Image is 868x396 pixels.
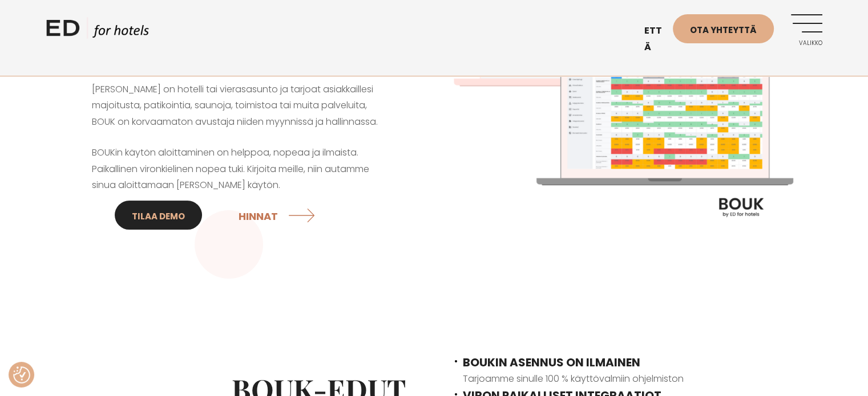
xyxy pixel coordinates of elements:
button: Suostumusasetukset [13,366,30,383]
font: Tarjoamme sinulle 100 % käyttövalmiin ohjelmiston [463,372,684,385]
font: HINNAT [239,209,278,223]
font: BOUKin käytön aloittaminen on helppoa, nopeaa ja ilmaista. Paikallinen vironkielinen nopea tuki. ... [92,146,369,192]
font: että [644,24,662,54]
a: Valikko [791,14,822,46]
font: Tilaa DEMO [132,210,185,222]
a: Ota yhteyttä [673,14,774,43]
font: [PERSON_NAME] on hotelli tai vierasasunto ja tarjoat asiakkaillesi majoitusta, patikointia, sauno... [92,83,378,129]
font: BOUKIN ASENNUS ON ILMAINEN [463,354,640,370]
font: Valikko [799,39,822,47]
img: Näytä suostumuspainike uudelleen [13,366,30,383]
font: Ota yhteyttä [690,24,757,36]
a: HINNAT [239,199,318,231]
a: ED-HOTELIT [46,17,149,46]
a: Tilaa DEMO [115,201,202,230]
